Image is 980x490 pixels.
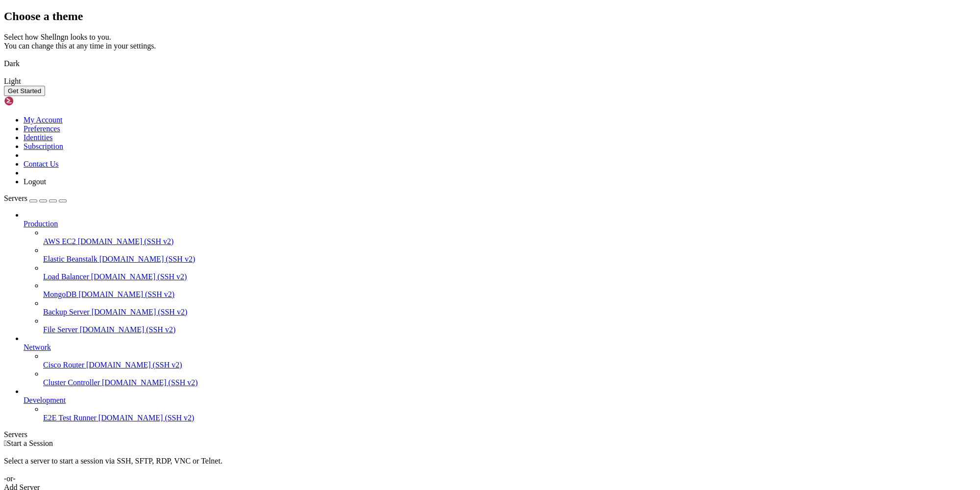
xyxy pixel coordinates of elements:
[43,308,976,317] a: Backup Server [DOMAIN_NAME] (SSH v2)
[78,290,174,298] span: [DOMAIN_NAME] (SSH v2)
[92,308,188,316] span: [DOMAIN_NAME] (SSH v2)
[43,272,976,281] a: Load Balancer [DOMAIN_NAME] (SSH v2)
[43,237,76,245] span: AWS EC2
[24,334,976,387] li: Network
[24,396,66,404] span: Development
[43,299,976,317] li: Backup Server [DOMAIN_NAME] (SSH v2)
[86,361,182,369] span: [DOMAIN_NAME] (SSH v2)
[43,308,90,316] span: Backup Server
[24,220,58,228] span: Production
[43,361,84,369] span: Cisco Router
[80,325,176,334] span: [DOMAIN_NAME] (SSH v2)
[4,194,27,202] span: Servers
[24,124,60,133] a: Preferences
[24,211,976,334] li: Production
[43,255,976,264] a: Elastic Beanstalk [DOMAIN_NAME] (SSH v2)
[43,281,976,299] li: MongoDB [DOMAIN_NAME] (SSH v2)
[102,378,198,387] span: [DOMAIN_NAME] (SSH v2)
[91,272,187,281] span: [DOMAIN_NAME] (SSH v2)
[43,228,976,246] li: AWS EC2 [DOMAIN_NAME] (SSH v2)
[43,246,976,264] li: Elastic Beanstalk [DOMAIN_NAME] (SSH v2)
[4,77,976,86] div: Light
[7,439,53,447] span: Start a Session
[24,133,53,142] a: Identities
[24,142,63,150] a: Subscription
[24,343,51,351] span: Network
[4,33,976,50] div: Select how Shellngn looks to you. You can change this at any time in your settings.
[24,387,976,422] li: Development
[43,264,976,281] li: Load Balancer [DOMAIN_NAME] (SSH v2)
[4,10,976,23] h2: Choose a theme
[43,237,976,246] a: AWS EC2 [DOMAIN_NAME] (SSH v2)
[4,59,976,68] div: Dark
[24,343,976,352] a: Network
[43,352,976,369] li: Cisco Router [DOMAIN_NAME] (SSH v2)
[43,378,976,387] a: Cluster Controller [DOMAIN_NAME] (SSH v2)
[43,290,976,299] a: MongoDB [DOMAIN_NAME] (SSH v2)
[43,405,976,422] li: E2E Test Runner [DOMAIN_NAME] (SSH v2)
[4,430,976,439] div: Servers
[24,177,46,186] a: Logout
[24,220,976,228] a: Production
[98,414,195,422] span: [DOMAIN_NAME] (SSH v2)
[43,290,76,298] span: MongoDB
[4,96,60,106] img: Shellngn
[24,116,63,124] a: My Account
[43,255,98,263] span: Elastic Beanstalk
[43,325,976,334] a: File Server [DOMAIN_NAME] (SSH v2)
[24,160,59,168] a: Contact Us
[43,414,97,422] span: E2E Test Runner
[43,325,78,334] span: File Server
[99,255,196,263] span: [DOMAIN_NAME] (SSH v2)
[24,396,976,405] a: Development
[43,361,976,369] a: Cisco Router [DOMAIN_NAME] (SSH v2)
[78,237,174,245] span: [DOMAIN_NAME] (SSH v2)
[43,378,100,387] span: Cluster Controller
[4,448,976,483] div: Select a server to start a session via SSH, SFTP, RDP, VNC or Telnet. -or-
[43,414,976,422] a: E2E Test Runner [DOMAIN_NAME] (SSH v2)
[43,369,976,387] li: Cluster Controller [DOMAIN_NAME] (SSH v2)
[4,86,45,96] button: Get Started
[4,439,7,447] span: 
[4,194,67,202] a: Servers
[43,317,976,334] li: File Server [DOMAIN_NAME] (SSH v2)
[43,272,89,281] span: Load Balancer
